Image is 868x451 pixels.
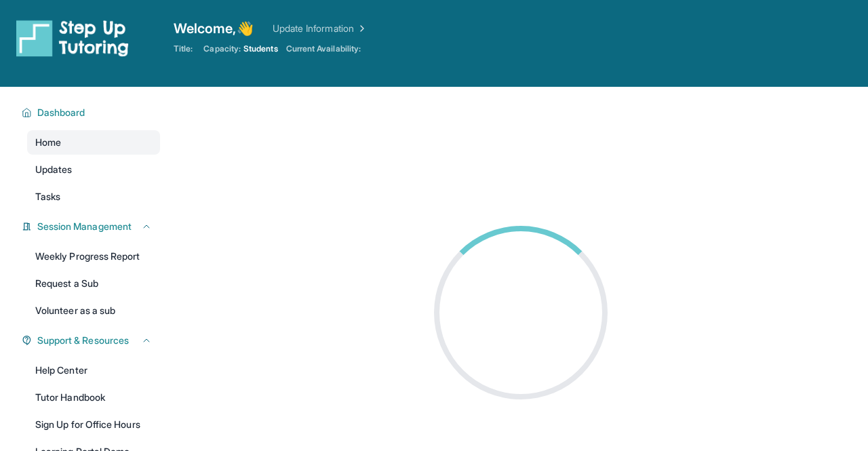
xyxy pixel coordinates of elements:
[286,43,361,54] span: Current Availability:
[243,43,278,54] span: Students
[27,412,160,437] a: Sign Up for Office Hours
[16,19,129,57] img: logo
[354,22,368,35] img: Chevron Right
[174,43,193,54] span: Title:
[35,136,61,149] span: Home
[27,130,160,155] a: Home
[27,271,160,296] a: Request a Sub
[37,220,132,233] span: Session Management
[27,358,160,383] a: Help Center
[32,334,152,347] button: Support & Resources
[32,220,152,233] button: Session Management
[27,298,160,323] a: Volunteer as a sub
[37,334,129,347] span: Support & Resources
[37,106,85,119] span: Dashboard
[174,19,254,38] span: Welcome, 👋
[35,163,73,176] span: Updates
[27,385,160,410] a: Tutor Handbook
[27,157,160,182] a: Updates
[27,184,160,209] a: Tasks
[203,43,241,54] span: Capacity:
[273,22,368,35] a: Update Information
[35,190,60,203] span: Tasks
[27,244,160,269] a: Weekly Progress Report
[32,106,152,119] button: Dashboard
